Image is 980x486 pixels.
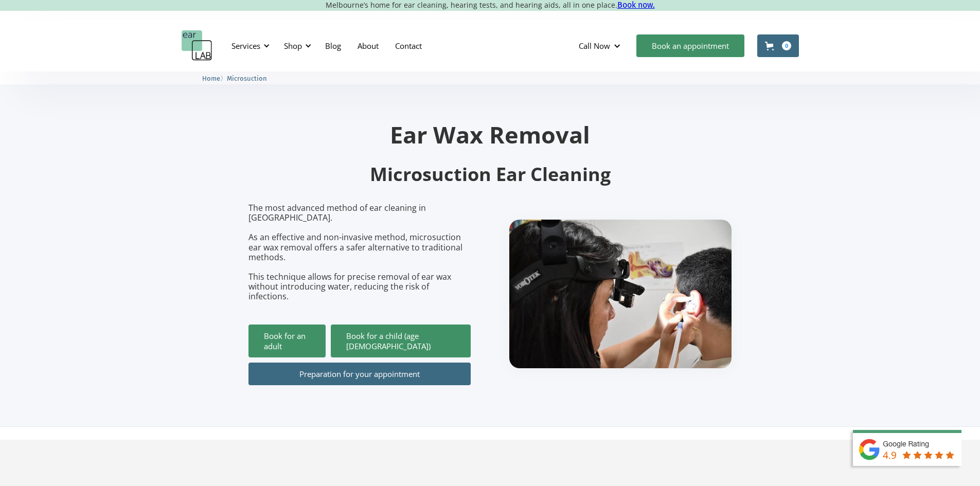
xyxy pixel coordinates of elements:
div: Shop [284,41,302,51]
a: Book for a child (age [DEMOGRAPHIC_DATA]) [331,325,471,357]
h2: Microsuction Ear Cleaning [248,163,732,187]
span: Microsuction [227,75,267,82]
div: Services [231,41,260,51]
h1: Ear Wax Removal [248,123,732,146]
div: Shop [278,30,314,61]
div: Call Now [571,30,631,61]
p: The most advanced method of ear cleaning in [GEOGRAPHIC_DATA]. As an effective and non-invasive m... [248,203,471,302]
a: Open cart [757,34,799,57]
a: Preparation for your appointment [248,363,471,385]
div: Services [225,30,273,61]
a: Contact [387,31,430,61]
a: home [182,30,212,61]
div: 0 [782,41,791,50]
li: 〉 [202,73,227,84]
a: Home [202,73,220,83]
a: Book an appointment [636,34,744,57]
a: Microsuction [227,73,267,83]
a: Blog [317,31,349,61]
a: Book for an adult [248,325,326,357]
a: About [349,31,387,61]
img: boy getting ear checked. [509,220,732,368]
div: Call Now [579,41,610,51]
span: Home [202,75,220,82]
